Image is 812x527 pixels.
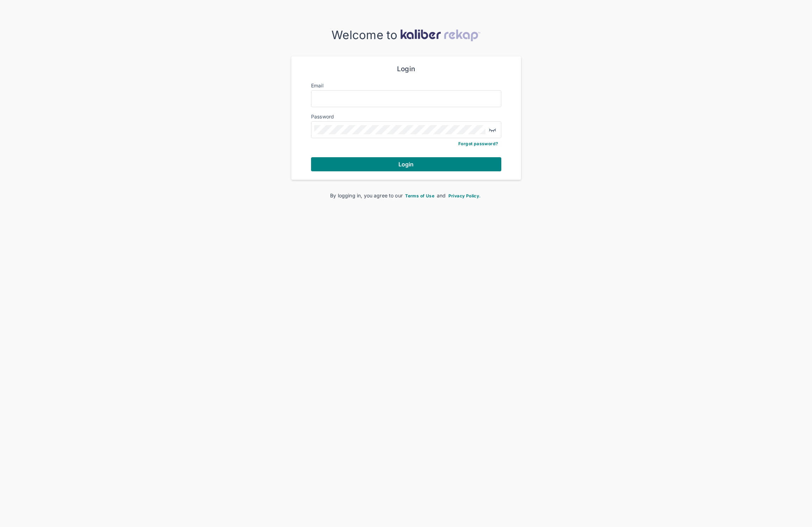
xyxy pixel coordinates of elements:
[303,192,510,199] div: By logging in, you agree to our and
[405,193,434,198] span: Terms of Use
[311,82,323,88] label: Email
[458,141,498,146] a: Forgot password?
[311,114,334,120] label: Password
[398,161,414,168] span: Login
[311,157,501,171] button: Login
[400,29,481,41] img: kaliber-logo
[448,193,481,198] span: Privacy Policy.
[488,125,497,134] img: eye-closed.fa43b6e4.svg
[311,65,501,73] div: Login
[447,192,482,198] a: Privacy Policy.
[404,192,435,198] a: Terms of Use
